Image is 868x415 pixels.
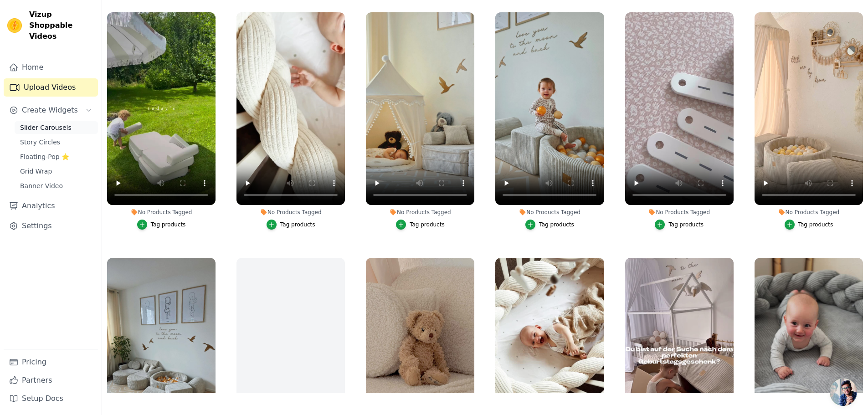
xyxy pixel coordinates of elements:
a: Setup Docs [4,389,98,408]
div: No Products Tagged [107,209,216,216]
div: No Products Tagged [755,209,863,216]
span: Vizup Shoppable Videos [29,9,94,42]
div: Tag products [410,221,445,228]
a: Upload Videos [4,78,98,97]
button: Create Widgets [4,101,98,119]
button: Tag products [267,220,315,230]
button: Tag products [785,220,833,230]
a: Story Circles [15,136,98,149]
div: No Products Tagged [236,209,345,216]
div: Tag products [668,221,704,228]
button: Tag products [137,220,186,230]
span: Story Circles [20,138,60,147]
button: Tag products [396,220,445,230]
div: Tag products [798,221,833,228]
a: Floating-Pop ⭐ [15,150,98,163]
div: Tag products [539,221,574,228]
a: Analytics [4,197,98,215]
a: Slider Carousels [15,121,98,134]
div: Tag products [280,221,315,228]
a: Pricing [4,353,98,371]
span: Floating-Pop ⭐ [20,152,69,161]
span: Banner Video [20,181,63,190]
div: Tag products [151,221,186,228]
img: Vizup [7,18,22,33]
a: Chat öffnen [830,379,857,406]
a: Settings [4,217,98,235]
div: No Products Tagged [366,209,474,216]
span: Create Widgets [22,105,78,116]
span: Grid Wrap [20,167,52,176]
a: Home [4,58,98,77]
span: Slider Carousels [20,123,72,132]
a: Banner Video [15,179,98,192]
a: Grid Wrap [15,165,98,178]
button: Tag products [655,220,704,230]
button: Tag products [525,220,574,230]
div: No Products Tagged [625,209,734,216]
a: Partners [4,371,98,389]
div: No Products Tagged [495,209,604,216]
